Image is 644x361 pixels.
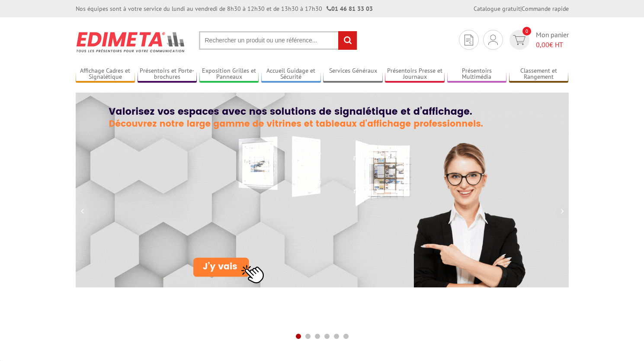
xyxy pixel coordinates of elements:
[474,5,520,13] a: Catalogue gratuit
[261,67,321,81] a: Accueil Guidage et Sécurité
[536,30,569,50] span: Mon panier
[385,67,445,81] a: Présentoirs Presse et Journaux
[199,67,259,81] a: Exposition Grilles et Panneaux
[536,40,549,49] span: 0,00
[488,35,498,45] img: devis rapide
[474,4,569,13] div: |
[465,35,473,45] img: devis rapide
[522,27,531,35] span: 0
[327,5,373,13] strong: 01 46 81 33 03
[522,5,569,13] a: Commande rapide
[199,31,357,50] input: Rechercher un produit ou une référence...
[338,31,357,50] input: rechercher
[323,67,383,81] a: Services Généraux
[138,67,197,81] a: Présentoirs et Porte-brochures
[76,26,186,58] img: Présentoir, panneau, stand - Edimeta - PLV, affichage, mobilier bureau, entreprise
[536,40,569,50] span: € HT
[447,67,507,81] a: Présentoirs Multimédia
[507,30,569,50] a: devis rapide 0 Mon panier 0,00€ HT
[76,4,373,13] div: Nos équipes sont à votre service du lundi au vendredi de 8h30 à 12h30 et de 13h30 à 17h30
[76,67,135,81] a: Affichage Cadres et Signalétique
[509,67,569,81] a: Classement et Rangement
[513,35,525,45] img: devis rapide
